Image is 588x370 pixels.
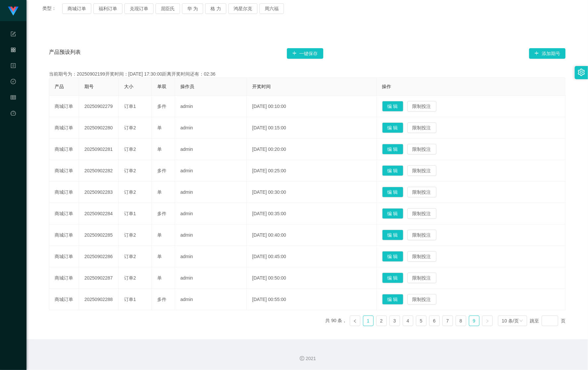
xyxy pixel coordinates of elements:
[325,316,347,326] li: 共 90 条，
[157,189,162,195] span: 单
[62,3,91,14] button: 商城订单
[363,316,373,326] a: 1
[502,316,519,326] div: 10 条/页
[228,3,257,14] button: 鸿星尔克
[287,48,323,59] button: 图标: plus一键保存
[11,76,16,89] i: 图标: check-circle-o
[182,3,203,14] button: 华 为
[407,101,436,112] button: 限制投注
[79,203,119,224] td: 20250902284
[247,246,377,267] td: [DATE] 00:45:00
[389,316,400,326] li: 3
[175,96,247,117] td: admin
[49,203,79,224] td: 商城订单
[157,254,162,259] span: 单
[124,84,133,89] span: 大小
[49,71,565,78] div: 当前期号为：20250902199开奖时间：[DATE] 17:30:00距离开奖时间还有：02:36
[11,28,16,42] i: 图标: form
[124,104,136,109] span: 订单1
[403,316,413,326] a: 4
[407,165,436,176] button: 限制投注
[49,267,79,289] td: 商城订单
[79,139,119,160] td: 20250902281
[205,3,226,14] button: 格 力
[156,3,180,14] button: 屈臣氏
[79,160,119,182] td: 20250902282
[382,208,403,219] button: 编 辑
[456,316,466,326] li: 8
[175,246,247,267] td: admin
[382,122,403,133] button: 编 辑
[49,289,79,310] td: 商城订单
[11,63,16,122] span: 内容中心
[363,316,374,326] li: 1
[49,160,79,182] td: 商城订单
[124,211,136,216] span: 订单1
[382,273,403,283] button: 编 辑
[11,60,16,73] i: 图标: profile
[124,254,136,259] span: 订单2
[124,232,136,238] span: 订单2
[157,297,166,302] span: 多件
[93,3,122,14] button: 福利订单
[157,275,162,281] span: 单
[382,187,403,197] button: 编 辑
[49,117,79,139] td: 商城订单
[49,48,81,59] span: 产品预设列表
[157,168,166,173] span: 多件
[11,32,16,90] span: 系统配置
[79,117,119,139] td: 20250902280
[407,230,436,240] button: 限制投注
[247,267,377,289] td: [DATE] 00:50:00
[49,96,79,117] td: 商城订单
[456,316,466,326] a: 8
[175,139,247,160] td: admin
[247,160,377,182] td: [DATE] 00:25:00
[247,182,377,203] td: [DATE] 00:30:00
[180,84,194,89] span: 操作员
[443,316,453,326] a: 7
[124,3,154,14] button: 兑现订单
[382,165,403,176] button: 编 辑
[382,84,391,89] span: 操作
[247,117,377,139] td: [DATE] 00:15:00
[382,230,403,240] button: 编 辑
[382,144,403,154] button: 编 辑
[49,246,79,267] td: 商城订单
[124,275,136,281] span: 订单2
[79,182,119,203] td: 20250902283
[11,92,16,105] i: 图标: table
[252,84,271,89] span: 开奖时间
[49,182,79,203] td: 商城订单
[430,316,439,326] a: 6
[32,355,583,362] div: 2021
[79,224,119,246] td: 20250902285
[55,84,64,89] span: 产品
[416,316,427,326] li: 5
[11,44,16,57] i: 图标: appstore-o
[79,246,119,267] td: 20250902286
[79,96,119,117] td: 20250902279
[175,267,247,289] td: admin
[377,316,386,326] a: 2
[79,267,119,289] td: 20250902287
[407,187,436,197] button: 限制投注
[300,356,304,361] i: 图标: copyright
[382,294,403,305] button: 编 辑
[353,319,357,323] i: 图标: left
[49,139,79,160] td: 商城订单
[42,3,62,14] span: 类型：
[175,160,247,182] td: admin
[519,319,523,323] i: 图标: down
[382,101,403,112] button: 编 辑
[124,168,136,173] span: 订单2
[247,96,377,117] td: [DATE] 00:10:00
[124,147,136,152] span: 订单2
[8,7,19,16] img: logo.9652507e.png
[485,319,489,323] i: 图标: right
[175,182,247,203] td: admin
[11,48,16,106] span: 产品管理
[390,316,400,326] a: 3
